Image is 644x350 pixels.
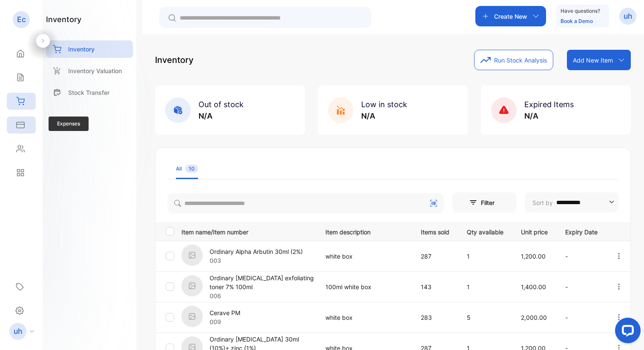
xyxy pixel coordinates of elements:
[421,252,449,261] p: 287
[524,100,574,109] span: Expired Items
[14,326,23,337] p: uh
[176,165,198,173] div: All
[467,226,503,236] p: Qty available
[565,313,598,322] p: -
[17,14,26,25] p: Ec
[325,252,403,261] p: white box
[624,11,632,22] p: uh
[49,117,89,131] span: Expenses
[361,100,407,109] span: Low in stock
[521,253,546,260] span: 1,200.00
[210,308,240,317] p: Cerave PM
[46,14,81,25] h1: inventory
[561,7,600,15] p: Have questions?
[325,226,403,236] p: Item description
[181,306,203,327] img: item
[68,88,109,97] p: Stock Transfer
[198,100,244,109] span: Out of stock
[361,110,407,122] p: N/A
[421,313,449,322] p: 283
[565,252,598,261] p: -
[325,313,403,322] p: white box
[325,282,403,291] p: 100ml white box
[532,198,553,207] p: Sort by
[210,291,315,300] p: 006
[525,192,618,213] button: Sort by
[46,84,133,101] a: Stock Transfer
[565,226,598,236] p: Expiry Date
[210,317,240,326] p: 009
[521,283,546,290] span: 1,400.00
[521,226,548,236] p: Unit price
[561,18,593,24] a: Book a Demo
[565,282,598,291] p: -
[210,247,303,256] p: Ordinary Alpha Arbutin 30ml (2%)
[524,110,574,122] p: N/A
[155,54,193,66] p: Inventory
[181,275,203,296] img: item
[573,56,613,65] p: Add New Item
[619,6,636,26] button: uh
[181,226,315,236] p: Item name/Item number
[467,313,503,322] p: 5
[474,50,553,70] button: Run Stock Analysis
[68,66,122,75] p: Inventory Valuation
[475,6,546,26] button: Create New
[421,282,449,291] p: 143
[210,256,303,265] p: 003
[421,226,449,236] p: Items sold
[467,282,503,291] p: 1
[46,40,133,58] a: Inventory
[608,314,644,350] iframe: LiveChat chat widget
[198,110,244,122] p: N/A
[46,62,133,80] a: Inventory Valuation
[185,165,198,173] span: 10
[521,314,547,321] span: 2,000.00
[494,12,527,21] p: Create New
[181,245,203,266] img: item
[68,45,95,54] p: Inventory
[467,252,503,261] p: 1
[210,273,315,291] p: Ordinary [MEDICAL_DATA] exfoliating toner 7% 100ml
